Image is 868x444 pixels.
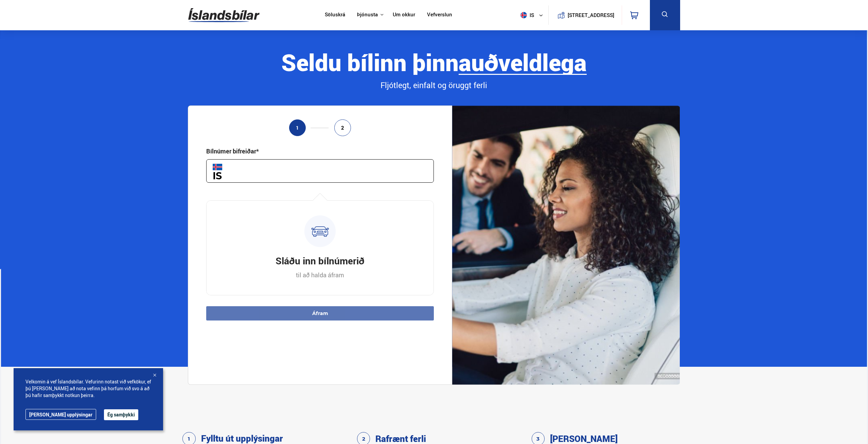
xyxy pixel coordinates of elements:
[518,5,548,25] button: is
[341,125,344,131] span: 2
[518,12,535,18] span: is
[104,409,138,420] button: Ég samþykki
[325,12,345,19] a: Söluskrá
[25,409,96,420] a: [PERSON_NAME] upplýsingar
[570,12,612,18] button: [STREET_ADDRESS]
[520,12,527,18] img: svg+xml;base64,PHN2ZyB4bWxucz0iaHR0cDovL3d3dy53My5vcmcvMjAwMC9zdmciIHdpZHRoPSI1MTIiIGhlaWdodD0iNT...
[276,254,365,267] h3: Sláðu inn bílnúmerið
[357,12,378,18] button: Þjónusta
[188,80,680,91] div: Fljótlegt, einfalt og öruggt ferli
[206,306,434,320] button: Áfram
[459,46,587,78] b: auðveldlega
[427,12,452,19] a: Vefverslun
[393,12,415,19] a: Um okkur
[188,4,260,26] img: G0Ugv5HjCgRt.svg
[296,271,344,279] p: til að halda áfram
[296,125,299,131] span: 1
[25,378,151,399] span: Velkomin á vef Íslandsbílar. Vefurinn notast við vefkökur, ef þú [PERSON_NAME] að nota vefinn þá ...
[552,5,618,25] a: [STREET_ADDRESS]
[188,49,680,75] div: Seldu bílinn þinn
[206,147,259,155] div: Bílnúmer bifreiðar*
